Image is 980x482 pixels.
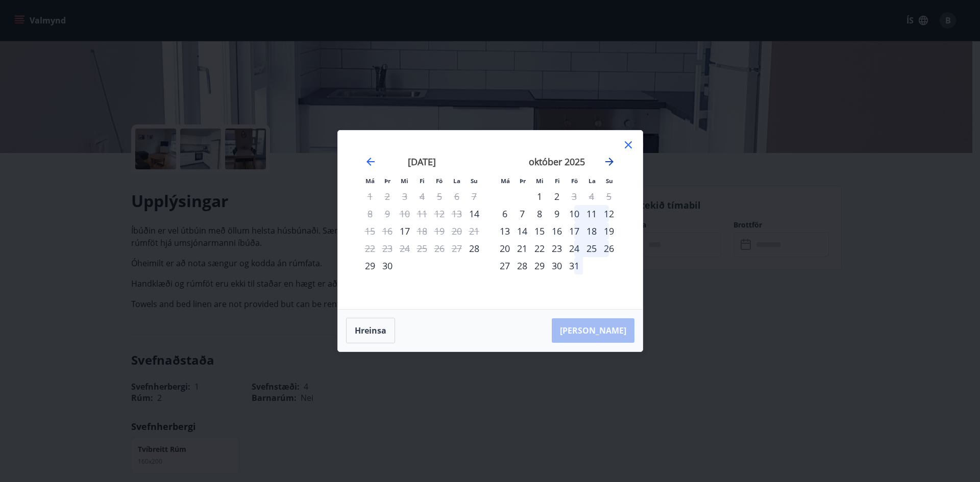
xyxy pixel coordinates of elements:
td: Choose sunnudagur, 28. september 2025 as your check-in date. It’s available. [465,240,483,257]
small: Su [471,177,478,185]
td: Choose fimmtudagur, 9. október 2025 as your check-in date. It’s available. [548,205,566,222]
div: Calendar [350,143,630,297]
td: Choose þriðjudagur, 14. október 2025 as your check-in date. It’s available. [513,222,531,240]
td: Choose sunnudagur, 19. október 2025 as your check-in date. It’s available. [600,222,618,240]
div: 25 [583,240,600,257]
td: Not available. þriðjudagur, 2. september 2025 [379,188,396,205]
td: Not available. fimmtudagur, 25. september 2025 [413,240,431,257]
div: 10 [566,205,583,222]
td: Not available. miðvikudagur, 10. september 2025 [396,205,413,222]
button: Hreinsa [346,318,395,343]
td: Choose þriðjudagur, 30. september 2025 as your check-in date. It’s available. [379,257,396,274]
td: Not available. sunnudagur, 7. september 2025 [465,188,483,205]
td: Not available. miðvikudagur, 24. september 2025 [396,240,413,257]
strong: [DATE] [408,156,436,168]
div: 14 [513,222,531,240]
div: 19 [600,222,618,240]
div: 18 [583,222,600,240]
div: 29 [531,257,548,274]
td: Choose fimmtudagur, 23. október 2025 as your check-in date. It’s available. [548,240,566,257]
td: Choose laugardagur, 25. október 2025 as your check-in date. It’s available. [583,240,600,257]
small: Mi [536,177,544,185]
td: Not available. þriðjudagur, 23. september 2025 [379,240,396,257]
td: Not available. laugardagur, 6. september 2025 [448,188,465,205]
div: 20 [496,240,513,257]
td: Not available. föstudagur, 3. október 2025 [566,188,583,205]
div: 2 [548,188,566,205]
small: Su [606,177,613,185]
td: Choose föstudagur, 17. október 2025 as your check-in date. It’s available. [566,222,583,240]
td: Not available. föstudagur, 5. september 2025 [431,188,448,205]
td: Not available. laugardagur, 27. september 2025 [448,240,465,257]
td: Choose laugardagur, 11. október 2025 as your check-in date. It’s available. [583,205,600,222]
td: Choose mánudagur, 27. október 2025 as your check-in date. It’s available. [496,257,513,274]
td: Choose sunnudagur, 12. október 2025 as your check-in date. It’s available. [600,205,618,222]
div: 23 [548,240,566,257]
div: 7 [513,205,531,222]
div: Move forward to switch to the next month. [603,156,616,168]
div: 30 [379,257,396,274]
td: Choose mánudagur, 13. október 2025 as your check-in date. It’s available. [496,222,513,240]
td: Not available. fimmtudagur, 11. september 2025 [413,205,431,222]
div: 30 [548,257,566,274]
td: Choose föstudagur, 31. október 2025 as your check-in date. It’s available. [566,257,583,274]
td: Not available. fimmtudagur, 4. september 2025 [413,188,431,205]
div: Aðeins innritun í boði [465,240,483,257]
div: 8 [531,205,548,222]
td: Choose föstudagur, 10. október 2025 as your check-in date. It’s available. [566,205,583,222]
div: Aðeins útritun í boði [361,222,379,240]
td: Choose þriðjudagur, 28. október 2025 as your check-in date. It’s available. [513,257,531,274]
div: 26 [600,240,618,257]
div: 27 [496,257,513,274]
div: Move backward to switch to the previous month. [364,156,377,168]
td: Choose mánudagur, 6. október 2025 as your check-in date. It’s available. [496,205,513,222]
div: 28 [513,257,531,274]
td: Not available. föstudagur, 19. september 2025 [431,222,448,240]
td: Choose miðvikudagur, 29. október 2025 as your check-in date. It’s available. [531,257,548,274]
td: Choose þriðjudagur, 7. október 2025 as your check-in date. It’s available. [513,205,531,222]
td: Choose miðvikudagur, 8. október 2025 as your check-in date. It’s available. [531,205,548,222]
td: Choose þriðjudagur, 21. október 2025 as your check-in date. It’s available. [513,240,531,257]
div: 22 [531,240,548,257]
td: Not available. sunnudagur, 21. september 2025 [465,222,483,240]
td: Not available. mánudagur, 15. september 2025 [361,222,379,240]
td: Choose miðvikudagur, 1. október 2025 as your check-in date. It’s available. [531,188,548,205]
strong: október 2025 [529,156,585,168]
div: 15 [531,222,548,240]
td: Choose föstudagur, 24. október 2025 as your check-in date. It’s available. [566,240,583,257]
td: Not available. mánudagur, 1. september 2025 [361,188,379,205]
td: Not available. þriðjudagur, 9. september 2025 [379,205,396,222]
div: 9 [548,205,566,222]
div: Aðeins útritun í boði [566,188,583,205]
div: Aðeins útritun í boði [413,222,431,240]
td: Choose fimmtudagur, 16. október 2025 as your check-in date. It’s available. [548,222,566,240]
div: 21 [513,240,531,257]
td: Not available. þriðjudagur, 16. september 2025 [379,222,396,240]
div: Aðeins innritun í boði [396,222,413,240]
small: Má [365,177,375,185]
small: Fi [420,177,425,185]
td: Not available. föstudagur, 12. september 2025 [431,205,448,222]
td: Choose mánudagur, 20. október 2025 as your check-in date. It’s available. [496,240,513,257]
td: Not available. föstudagur, 26. september 2025 [431,240,448,257]
td: Not available. mánudagur, 8. september 2025 [361,205,379,222]
td: Choose fimmtudagur, 30. október 2025 as your check-in date. It’s available. [548,257,566,274]
div: 13 [496,222,513,240]
td: Choose mánudagur, 29. september 2025 as your check-in date. It’s available. [361,257,379,274]
small: Mi [401,177,408,185]
small: Þr [520,177,526,185]
small: Þr [384,177,390,185]
td: Not available. mánudagur, 22. september 2025 [361,240,379,257]
div: Aðeins innritun í boði [465,205,483,222]
div: 11 [583,205,600,222]
div: 29 [361,257,379,274]
td: Choose laugardagur, 18. október 2025 as your check-in date. It’s available. [583,222,600,240]
td: Not available. laugardagur, 20. september 2025 [448,222,465,240]
td: Not available. sunnudagur, 5. október 2025 [600,188,618,205]
small: Má [501,177,510,185]
td: Choose miðvikudagur, 15. október 2025 as your check-in date. It’s available. [531,222,548,240]
div: 16 [548,222,566,240]
td: Choose miðvikudagur, 22. október 2025 as your check-in date. It’s available. [531,240,548,257]
small: Fö [436,177,443,185]
div: 12 [600,205,618,222]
